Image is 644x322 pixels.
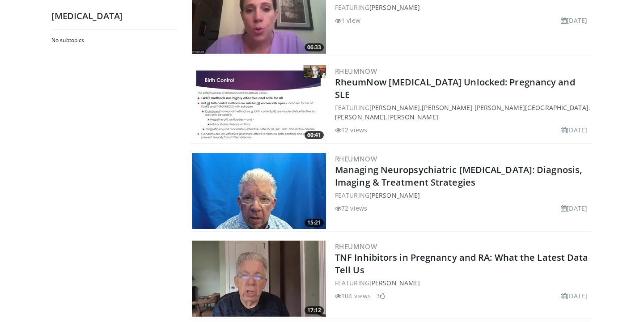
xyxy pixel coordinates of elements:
[335,291,371,301] li: 104 views
[335,164,582,188] a: Managing Neuropsychiatric [MEDICAL_DATA]: Diagnosis, Imaging & Treatment Strategies
[305,219,324,227] span: 15:21
[422,103,588,112] a: [PERSON_NAME] [PERSON_NAME][GEOGRAPHIC_DATA]
[335,113,386,121] a: [PERSON_NAME]
[561,291,587,301] li: [DATE]
[376,291,385,301] li: 3
[369,3,420,12] a: [PERSON_NAME]
[335,203,367,213] li: 72 views
[192,241,326,317] a: 17:12
[335,242,377,251] a: RheumNow
[192,65,326,141] img: f2bcc090-5936-4ffb-8572-88e969acbc8f.300x170_q85_crop-smart_upscale.jpg
[192,241,326,317] img: ebf87267-ff12-444a-927a-ee3cf0b64c0e.300x170_q85_crop-smart_upscale.jpg
[387,113,438,121] a: [PERSON_NAME]
[561,16,587,25] li: [DATE]
[335,125,367,135] li: 12 views
[335,67,377,76] a: RheumNow
[369,279,420,287] a: [PERSON_NAME]
[335,16,360,25] li: 1 view
[335,3,591,12] div: FEATURING
[305,131,324,139] span: 60:41
[192,153,326,229] a: 15:21
[335,278,591,288] div: FEATURING
[51,37,174,44] h2: No subtopics
[192,153,326,229] img: 2eb03640-dd84-4cf0-bd6d-ae9366a606bc.300x170_q85_crop-smart_upscale.jpg
[335,251,589,276] a: TNF Inhibitors in Pregnancy and RA: What the Latest Data Tell Us
[335,76,575,101] a: RheumNow [MEDICAL_DATA] Unlocked: Pregnancy and SLE
[335,154,377,163] a: RheumNow
[335,103,591,122] div: FEATURING , , ,
[369,103,420,112] a: [PERSON_NAME]
[305,306,324,314] span: 17:12
[335,191,591,200] div: FEATURING
[192,65,326,141] a: 60:41
[369,191,420,199] a: [PERSON_NAME]
[305,43,324,51] span: 06:33
[561,125,587,135] li: [DATE]
[51,10,177,22] h2: [MEDICAL_DATA]
[561,203,587,213] li: [DATE]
